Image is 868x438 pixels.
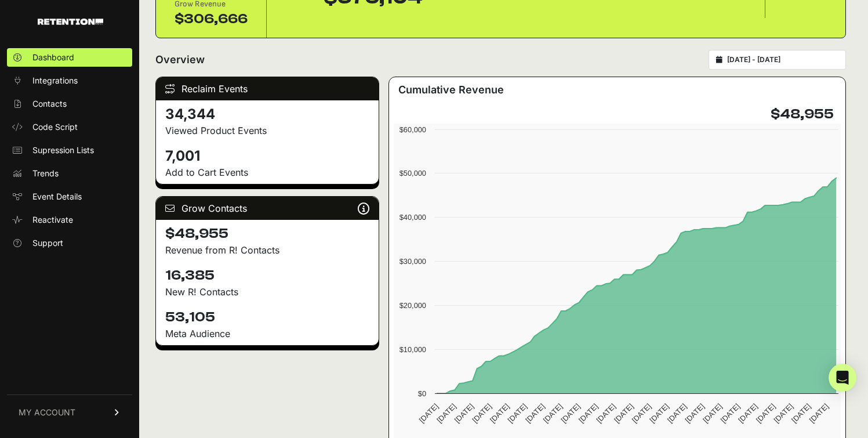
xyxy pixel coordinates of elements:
p: Viewed Product Events [165,124,369,137]
h4: $48,955 [165,225,369,243]
a: Trends [7,164,132,183]
h4: 16,385 [165,266,369,285]
text: [DATE] [577,402,600,425]
h4: 7,001 [165,147,369,165]
a: MY ACCOUNT [7,394,132,430]
text: [DATE] [435,402,458,425]
text: [DATE] [630,402,653,425]
text: [DATE] [613,402,635,425]
h4: 34,344 [165,105,369,124]
div: Reclaim Events [156,77,379,100]
p: Add to Cart Events [165,165,369,179]
text: [DATE] [772,402,795,425]
div: Grow Contacts [156,197,379,220]
text: [DATE] [684,402,706,425]
a: Contacts [7,95,132,113]
p: Revenue from R! Contacts [165,243,369,257]
text: $40,000 [400,213,426,222]
a: Code Script [7,118,132,136]
text: $60,000 [400,125,426,134]
div: Open Intercom Messenger [829,364,856,392]
text: [DATE] [453,402,475,425]
a: Event Details [7,187,132,206]
a: Support [7,234,132,252]
text: [DATE] [808,402,830,425]
img: Retention.com [38,19,103,25]
p: New R! Contacts [165,285,369,299]
span: Integrations [32,75,78,86]
a: Dashboard [7,48,132,67]
h4: 53,105 [165,308,369,327]
h3: Cumulative Revenue [398,82,504,98]
a: Reactivate [7,211,132,229]
text: $0 [418,389,426,398]
span: Contacts [32,98,67,110]
text: [DATE] [701,402,724,425]
text: [DATE] [542,402,564,425]
div: Meta Audience [165,327,369,341]
span: Code Script [32,121,78,133]
text: [DATE] [524,402,547,425]
span: Trends [32,168,59,179]
text: $20,000 [400,301,426,310]
text: [DATE] [560,402,582,425]
text: $50,000 [400,169,426,178]
text: [DATE] [737,402,760,425]
text: [DATE] [648,402,671,425]
span: Reactivate [32,214,73,226]
text: [DATE] [754,402,777,425]
h2: Overview [155,52,205,68]
text: [DATE] [790,402,812,425]
text: [DATE] [506,402,529,425]
text: [DATE] [417,402,440,425]
a: Supression Lists [7,141,132,160]
text: $10,000 [400,345,426,354]
text: $30,000 [400,257,426,266]
span: MY ACCOUNT [19,407,75,418]
span: Supression Lists [32,144,94,156]
text: [DATE] [719,402,742,425]
span: Support [32,237,63,249]
span: Event Details [32,191,82,202]
text: [DATE] [666,402,688,425]
div: $306,666 [175,10,248,28]
a: Integrations [7,71,132,90]
text: [DATE] [488,402,511,425]
h4: $48,955 [771,105,834,124]
text: [DATE] [471,402,493,425]
span: Dashboard [32,52,74,63]
text: [DATE] [595,402,618,425]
